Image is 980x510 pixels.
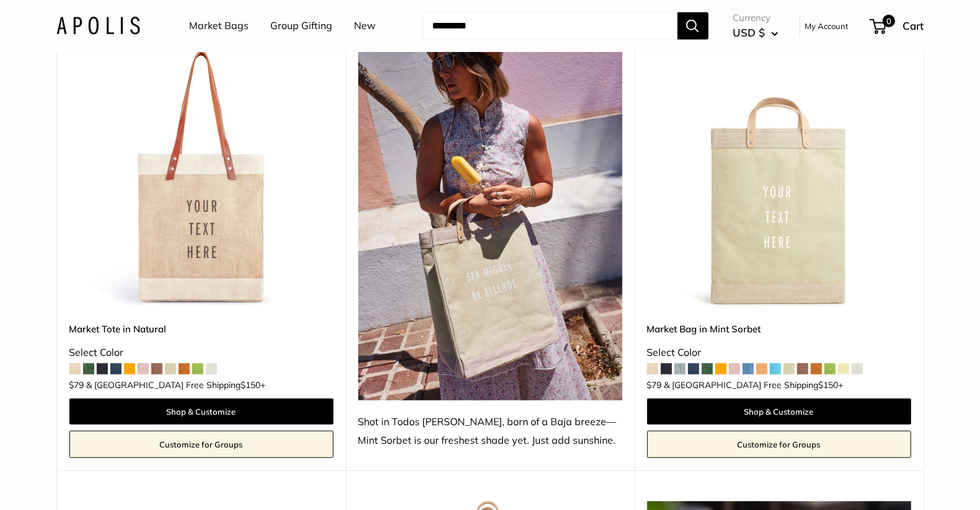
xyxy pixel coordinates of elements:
[69,322,333,336] a: Market Tote in Natural
[647,431,911,458] a: Customize for Groups
[241,379,261,391] span: $150
[358,413,622,450] div: Shot in Todos [PERSON_NAME], born of a Baja breeze—Mint Sorbet is our freshest shade yet. Just ad...
[271,17,333,35] a: Group Gifting
[664,381,844,389] span: & [GEOGRAPHIC_DATA] Free Shipping +
[733,23,779,43] button: USD $
[805,19,849,33] a: My Account
[647,46,911,309] a: Market Bag in Mint SorbetMarket Bag in Mint Sorbet
[69,344,333,362] div: Select Color
[678,12,709,40] button: Search
[903,19,924,32] span: Cart
[819,379,839,391] span: $150
[69,46,333,309] a: description_Make it yours with custom printed text.description_The Original Market bag in its 4 n...
[69,431,333,458] a: Customize for Groups
[647,344,911,362] div: Select Color
[87,381,266,389] span: & [GEOGRAPHIC_DATA] Free Shipping +
[871,16,924,36] a: 0 Cart
[647,379,662,391] span: $79
[355,17,376,35] a: New
[69,399,333,425] a: Shop & Customize
[647,399,911,425] a: Shop & Customize
[56,17,140,35] img: Apolis
[423,12,678,40] input: Search...
[190,17,249,35] a: Market Bags
[647,46,911,309] img: Market Bag in Mint Sorbet
[733,9,779,27] span: Currency
[647,322,911,336] a: Market Bag in Mint Sorbet
[69,46,333,309] img: description_Make it yours with custom printed text.
[358,46,622,400] img: Shot in Todos Santos, born of a Baja breeze—Mint Sorbet is our freshest shade yet. Just add sunsh...
[882,15,894,27] span: 0
[733,26,766,39] span: USD $
[69,379,84,391] span: $79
